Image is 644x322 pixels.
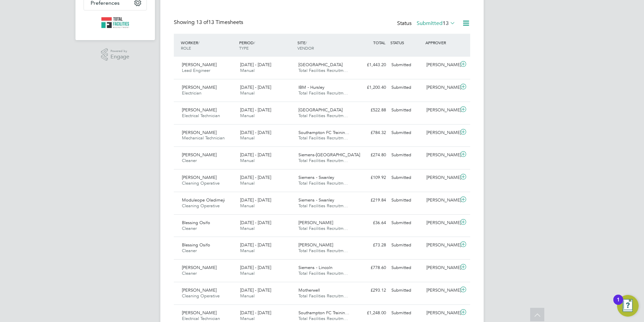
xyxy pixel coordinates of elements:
[182,287,217,293] span: [PERSON_NAME]
[424,59,459,71] div: [PERSON_NAME]
[182,180,220,186] span: Cleaning Operative
[240,113,255,118] span: Manual
[354,150,389,161] div: £274.80
[298,152,360,158] span: Siemens-[GEOGRAPHIC_DATA]
[240,287,271,293] span: [DATE] - [DATE]
[298,107,343,113] span: [GEOGRAPHIC_DATA]
[424,150,459,161] div: [PERSON_NAME]
[298,84,324,90] span: IBM - Hursley
[237,36,296,54] div: PERIOD
[182,135,225,141] span: Mechanical Technician
[240,175,271,180] span: [DATE] - [DATE]
[182,130,217,135] span: [PERSON_NAME]
[298,68,348,73] span: Total Facilities Recruitm…
[298,220,333,225] span: [PERSON_NAME]
[182,203,220,209] span: Cleaning Operative
[424,36,459,49] div: APPROVER
[254,40,255,45] span: /
[389,195,424,206] div: Submitted
[298,175,334,180] span: Siemens - Swanley
[354,59,389,71] div: £1,443.20
[617,295,639,317] button: Open Resource Center, 1 new notification
[240,203,255,209] span: Manual
[298,310,349,316] span: Southampton FC Trainin…
[424,285,459,296] div: [PERSON_NAME]
[182,152,217,158] span: [PERSON_NAME]
[305,40,307,45] span: /
[298,270,348,276] span: Total Facilities Recruitm…
[182,270,197,276] span: Cleaner
[240,270,255,276] span: Manual
[389,82,424,93] div: Submitted
[617,300,620,308] div: 1
[101,17,129,28] img: tfrecruitment-logo-retina.png
[354,285,389,296] div: £293.12
[389,36,424,49] div: STATUS
[240,158,255,163] span: Manual
[240,180,255,186] span: Manual
[389,217,424,229] div: Submitted
[240,293,255,299] span: Manual
[174,19,245,26] div: Showing
[296,36,354,54] div: SITE
[298,265,332,270] span: Siemens - Lincoln
[424,127,459,138] div: [PERSON_NAME]
[240,130,271,135] span: [DATE] - [DATE]
[389,59,424,71] div: Submitted
[101,48,130,61] a: Powered byEngage
[240,248,255,253] span: Manual
[389,240,424,251] div: Submitted
[424,172,459,183] div: [PERSON_NAME]
[182,107,217,113] span: [PERSON_NAME]
[424,82,459,93] div: [PERSON_NAME]
[240,197,271,203] span: [DATE] - [DATE]
[443,20,449,27] span: 13
[298,225,348,231] span: Total Facilities Recruitm…
[240,107,271,113] span: [DATE] - [DATE]
[298,113,348,118] span: Total Facilities Recruitm…
[240,220,271,225] span: [DATE] - [DATE]
[196,19,243,26] span: 13 Timesheets
[373,40,385,45] span: TOTAL
[182,113,220,118] span: Electrical Technician
[240,265,271,270] span: [DATE] - [DATE]
[182,68,210,73] span: Lead Engineer
[389,172,424,183] div: Submitted
[240,225,255,231] span: Manual
[354,307,389,319] div: £1,248.00
[298,90,348,96] span: Total Facilities Recruitm…
[182,197,225,203] span: Moduleope Oladimeji
[424,240,459,251] div: [PERSON_NAME]
[354,172,389,183] div: £109.92
[298,135,348,141] span: Total Facilities Recruitm…
[239,45,249,51] span: TYPE
[424,262,459,273] div: [PERSON_NAME]
[298,287,320,293] span: Motherwell
[240,68,255,73] span: Manual
[240,90,255,96] span: Manual
[389,105,424,116] div: Submitted
[424,105,459,116] div: [PERSON_NAME]
[354,240,389,251] div: £73.28
[297,45,314,51] span: VENDOR
[182,316,220,321] span: Electrical Technician
[354,127,389,138] div: £784.32
[179,36,237,54] div: WORKER
[182,242,210,248] span: Blessing Osifo
[182,220,210,225] span: Blessing Osifo
[182,293,220,299] span: Cleaning Operative
[84,17,147,28] a: Go to home page
[389,127,424,138] div: Submitted
[196,19,208,26] span: 13 of
[182,175,217,180] span: [PERSON_NAME]
[182,158,197,163] span: Cleaner
[298,130,349,135] span: Southampton FC Trainin…
[298,158,348,163] span: Total Facilities Recruitm…
[389,262,424,273] div: Submitted
[389,150,424,161] div: Submitted
[182,248,197,253] span: Cleaner
[182,310,217,316] span: [PERSON_NAME]
[389,285,424,296] div: Submitted
[298,293,348,299] span: Total Facilities Recruitm…
[181,45,191,51] span: ROLE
